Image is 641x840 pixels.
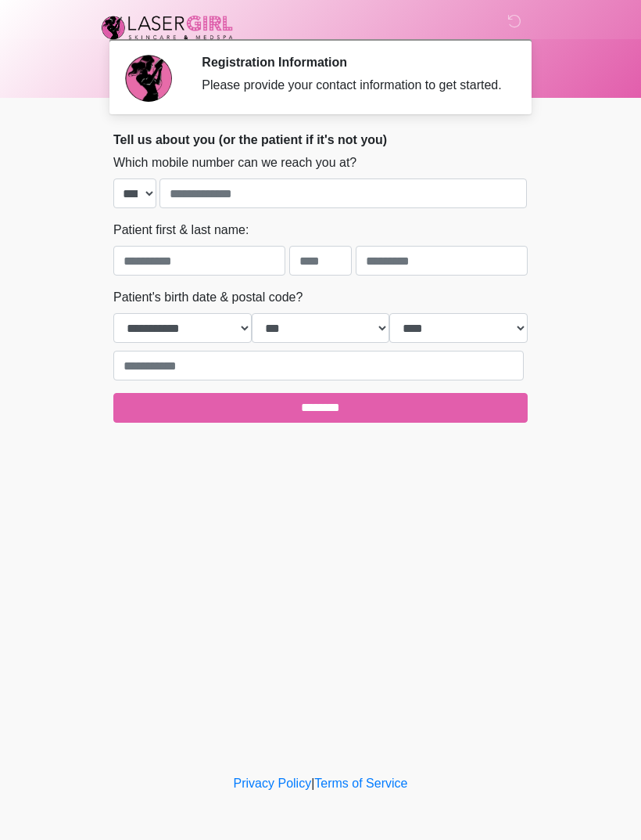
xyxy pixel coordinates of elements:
a: Privacy Policy [234,777,312,790]
a: | [311,777,314,790]
label: Which mobile number can we reach you at? [113,153,356,172]
h2: Registration Information [202,55,504,70]
label: Patient first & last name: [113,221,249,240]
img: Laser Girl Med Spa LLC Logo [98,12,237,43]
a: Terms of Service [314,777,407,790]
div: Please provide your contact information to get started. [202,76,504,95]
img: Agent Avatar [125,55,172,102]
label: Patient's birth date & postal code? [113,288,303,307]
h2: Tell us about you (or the patient if it's not you) [113,132,528,147]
